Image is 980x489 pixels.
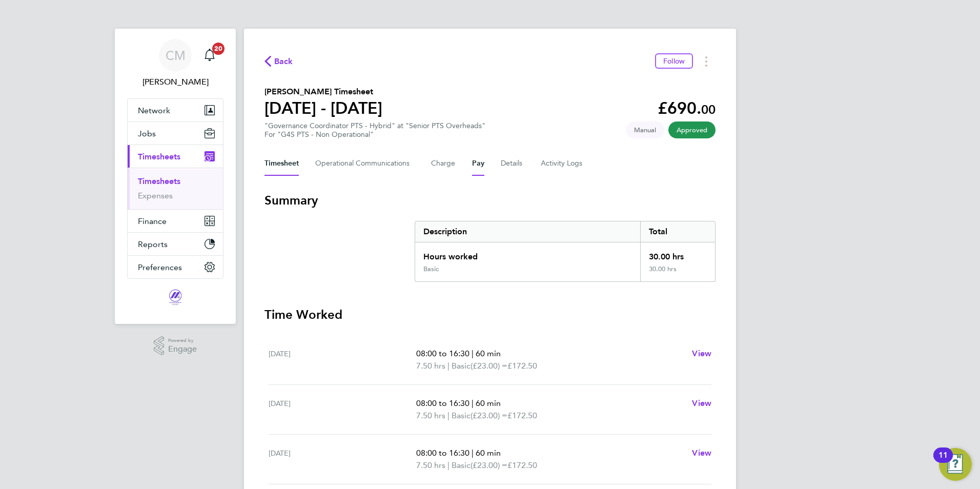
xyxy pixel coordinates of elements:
div: 30.00 hrs [640,265,715,281]
div: Description [415,221,640,242]
span: 60 min [476,349,501,358]
span: | [472,349,474,358]
span: 60 min [476,448,501,458]
span: £172.50 [507,361,537,371]
a: View [692,348,711,360]
span: Basic [452,459,471,472]
span: Basic [452,410,471,422]
span: (£23.00) = [471,460,507,470]
div: [DATE] [269,397,416,422]
button: Timesheet [264,151,299,176]
span: | [447,411,450,420]
a: CM[PERSON_NAME] [127,39,223,88]
span: Finance [138,216,167,226]
button: Follow [655,53,693,69]
a: View [692,447,711,459]
span: 08:00 to 16:30 [416,448,469,458]
button: Open Resource Center, 11 new notifications [939,448,972,481]
span: | [447,361,450,371]
span: Reports [138,239,168,249]
button: Reports [128,233,223,255]
span: Jobs [138,129,156,138]
div: Total [640,221,715,242]
span: Preferences [138,262,182,272]
button: Jobs [128,122,223,145]
div: [DATE] [269,348,416,372]
span: Back [274,55,293,68]
span: | [472,448,474,458]
a: Timesheets [138,176,180,186]
div: For "G4S PTS - Non Operational" [264,130,485,139]
div: 11 [938,455,948,468]
h3: Time Worked [264,307,716,323]
a: Expenses [138,191,173,200]
div: "Governance Coordinator PTS - Hybrid" at "Senior PTS Overheads" [264,121,485,139]
span: Network [138,106,170,115]
span: | [472,398,474,408]
span: £172.50 [507,411,537,420]
span: Engage [168,345,197,354]
span: Timesheets [138,152,180,161]
span: 00 [701,102,716,117]
h3: Summary [264,192,716,209]
span: This timesheet has been approved. [668,121,716,138]
span: £172.50 [507,460,537,470]
span: 7.50 hrs [416,411,445,420]
div: Hours worked [415,242,640,265]
span: Powered by [168,336,197,345]
span: 08:00 to 16:30 [416,398,469,408]
button: Activity Logs [541,151,584,176]
span: Basic [452,360,471,372]
a: View [692,397,711,410]
button: Timesheets [128,145,223,168]
span: 08:00 to 16:30 [416,349,469,358]
span: CM [166,49,186,62]
span: (£23.00) = [471,411,507,420]
span: 7.50 hrs [416,361,445,371]
a: 20 [199,39,220,72]
span: 7.50 hrs [416,460,445,470]
button: Finance [128,210,223,232]
span: 60 min [476,398,501,408]
button: Preferences [128,256,223,278]
div: 30.00 hrs [640,242,715,265]
span: | [447,460,450,470]
div: [DATE] [269,447,416,472]
span: View [692,398,711,408]
button: Network [128,99,223,121]
button: Operational Communications [315,151,415,176]
span: Casey Manton [127,76,223,88]
h2: [PERSON_NAME] Timesheet [264,86,382,98]
span: View [692,349,711,358]
button: Back [264,55,293,68]
button: Details [501,151,524,176]
span: This timesheet was manually created. [626,121,664,138]
button: Pay [472,151,484,176]
div: Timesheets [128,168,223,209]
div: Summary [415,221,716,282]
div: Basic [423,265,439,273]
span: 20 [212,43,224,55]
span: View [692,448,711,458]
a: Go to home page [127,289,223,305]
button: Charge [431,151,456,176]
span: (£23.00) = [471,361,507,371]
a: Powered byEngage [154,336,197,356]
h1: [DATE] - [DATE] [264,98,382,118]
button: Timesheets Menu [697,53,716,69]
span: Follow [663,56,685,66]
img: magnussearch-logo-retina.png [168,289,182,305]
app-decimal: £690. [658,98,716,118]
nav: Main navigation [115,29,236,324]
